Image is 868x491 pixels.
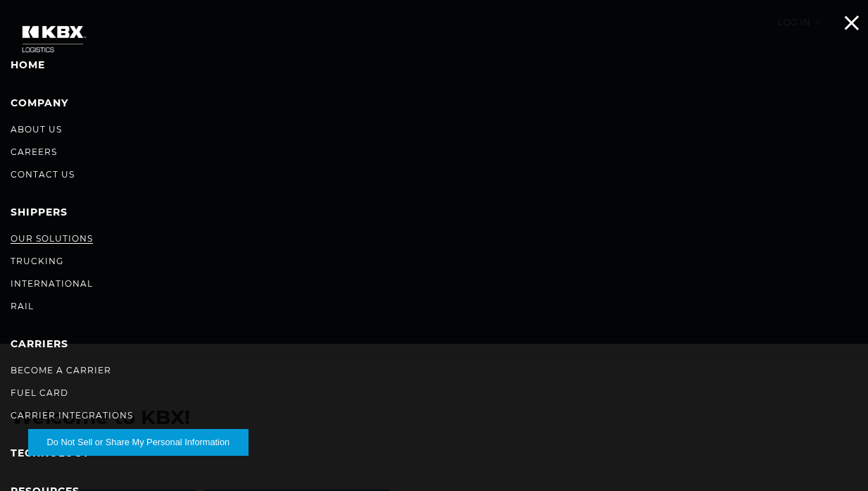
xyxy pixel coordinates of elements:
[11,447,89,459] a: Technology
[11,365,111,375] a: Become a Carrier
[11,206,68,218] a: SHIPPERS
[11,147,57,157] a: Careers
[11,169,75,180] a: Contact Us
[11,14,95,64] img: kbx logo
[11,337,68,350] a: Carriers
[11,387,68,398] a: Fuel Card
[11,124,62,135] a: About Us
[11,410,133,421] a: Carrier Integrations
[11,301,34,311] a: RAIL
[11,256,63,266] a: Trucking
[11,233,93,244] a: Our Solutions
[28,429,249,456] button: Do Not Sell or Share My Personal Information
[11,278,93,289] a: International
[11,97,68,109] a: Company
